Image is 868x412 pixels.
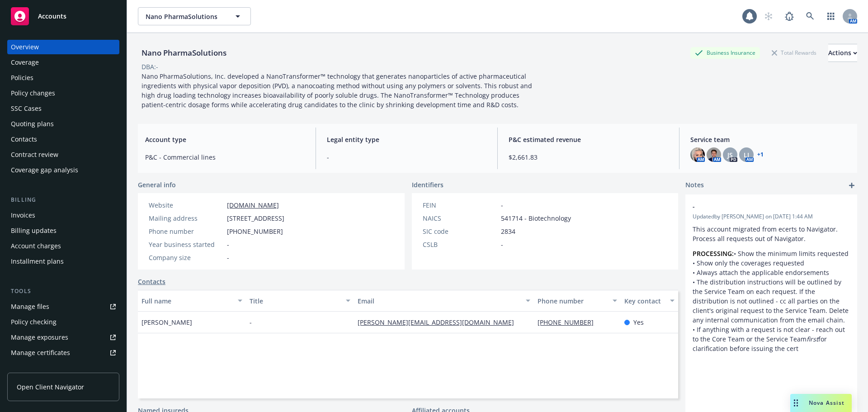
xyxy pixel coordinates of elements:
[11,147,58,162] div: Contract review
[538,318,601,327] a: [PHONE_NUMBER]
[727,150,733,160] span: JS
[250,296,340,306] div: Title
[354,290,534,312] button: Email
[693,224,850,243] p: This account migrated from ecerts to Navigator. Process all requests out of Navigator.
[327,152,486,162] span: -
[7,86,119,100] a: Policy changes
[145,152,305,162] span: P&C - Commercial lines
[138,277,165,286] a: Contacts
[7,315,119,329] a: Policy checking
[693,213,850,221] span: Updated by [PERSON_NAME] on [DATE] 1:44 AM
[685,194,857,360] div: -Updatedby [PERSON_NAME] on [DATE] 1:44 AMThis account migrated from ecerts to Navigator. Process...
[138,290,246,312] button: Full name
[7,195,119,204] div: Billing
[534,290,620,312] button: Phone number
[7,163,119,177] a: Coverage gap analysis
[11,86,55,100] div: Policy changes
[412,180,443,189] span: Identifiers
[633,317,644,327] span: Yes
[146,12,224,21] span: Nano PharmaSolutions
[7,132,119,147] a: Contacts
[11,299,49,314] div: Manage files
[423,213,497,223] div: NAICS
[227,227,283,236] span: [PHONE_NUMBER]
[38,13,66,20] span: Accounts
[149,200,223,210] div: Website
[423,200,497,210] div: FEIN
[790,394,852,412] button: Nova Assist
[358,296,520,306] div: Email
[693,249,850,353] p: • Show the minimum limits requested • Show only the coverages requested • Always attach the appli...
[149,227,223,236] div: Phone number
[7,299,119,314] a: Manage files
[17,382,84,392] span: Open Client Navigator
[693,202,826,211] span: -
[7,287,119,296] div: Tools
[690,47,760,58] div: Business Insurance
[7,330,119,345] a: Manage exposures
[7,208,119,223] a: Invoices
[759,7,778,25] a: Start snowing
[7,71,119,85] a: Policies
[809,399,844,407] span: Nova Assist
[11,208,35,223] div: Invoices
[423,240,497,249] div: CSLB
[138,47,230,59] div: Nano PharmaSolutions
[227,253,229,262] span: -
[7,346,119,360] a: Manage certificates
[7,117,119,131] a: Quoting plans
[509,152,668,162] span: $2,661.83
[707,147,721,162] img: photo
[501,200,503,210] span: -
[807,335,818,343] em: first
[822,7,840,25] a: Switch app
[7,223,119,238] a: Billing updates
[767,47,821,58] div: Total Rewards
[138,180,176,189] span: General info
[11,315,57,329] div: Policy checking
[501,240,503,249] span: -
[142,62,158,71] div: DBA: -
[7,40,119,54] a: Overview
[7,55,119,70] a: Coverage
[690,147,705,162] img: photo
[801,7,819,25] a: Search
[138,7,251,25] button: Nano PharmaSolutions
[11,101,42,116] div: SSC Cases
[538,296,607,306] div: Phone number
[624,296,665,306] div: Key contact
[149,213,223,223] div: Mailing address
[693,249,734,258] strong: PROCESSING:
[358,318,521,327] a: [PERSON_NAME][EMAIL_ADDRESS][DOMAIN_NAME]
[246,290,354,312] button: Title
[690,135,850,144] span: Service team
[7,254,119,269] a: Installment plans
[227,240,229,249] span: -
[145,135,305,144] span: Account type
[790,394,802,412] div: Drag to move
[11,55,39,70] div: Coverage
[846,180,857,191] a: add
[11,330,68,345] div: Manage exposures
[327,135,486,144] span: Legal entity type
[7,361,119,375] a: Manage claims
[828,44,857,62] button: Actions
[7,4,119,29] a: Accounts
[744,150,749,160] span: LI
[621,290,678,312] button: Key contact
[142,72,534,109] span: Nano PharmaSolutions, Inc. developed a NanoTransformer™ technology that generates nanoparticles o...
[11,117,54,131] div: Quoting plans
[11,239,61,253] div: Account charges
[149,253,223,262] div: Company size
[509,135,668,144] span: P&C estimated revenue
[501,213,571,223] span: 541714 - Biotechnology
[11,132,37,147] div: Contacts
[11,223,57,238] div: Billing updates
[227,201,279,209] a: [DOMAIN_NAME]
[227,213,284,223] span: [STREET_ADDRESS]
[149,240,223,249] div: Year business started
[11,163,78,177] div: Coverage gap analysis
[11,346,70,360] div: Manage certificates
